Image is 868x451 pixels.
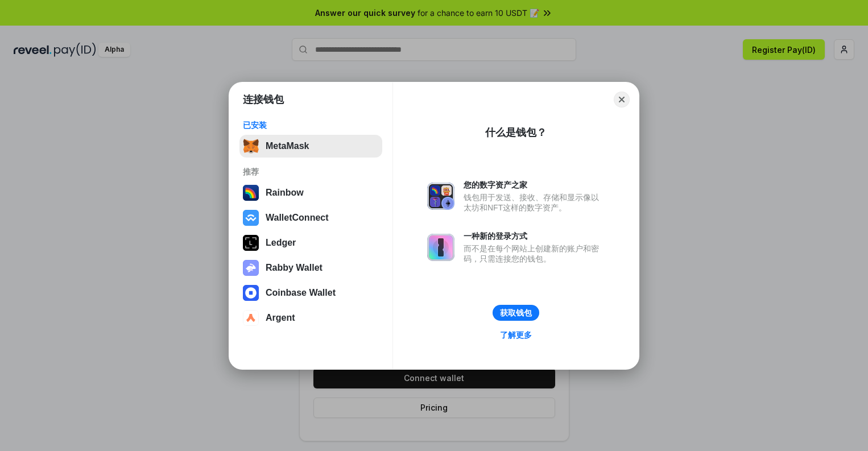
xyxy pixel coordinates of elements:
img: svg+xml,%3Csvg%20xmlns%3D%22http%3A%2F%2Fwww.w3.org%2F2000%2Fsvg%22%20width%3D%2228%22%20height%3... [243,235,259,251]
div: MetaMask [266,141,309,151]
div: 您的数字资产之家 [464,180,605,190]
div: Rainbow [266,188,304,198]
img: svg+xml,%3Csvg%20width%3D%2228%22%20height%3D%2228%22%20viewBox%3D%220%200%2028%2028%22%20fill%3D... [243,210,259,226]
div: 钱包用于发送、接收、存储和显示像以太坊和NFT这样的数字资产。 [464,192,605,213]
button: MetaMask [239,135,382,158]
img: svg+xml,%3Csvg%20xmlns%3D%22http%3A%2F%2Fwww.w3.org%2F2000%2Fsvg%22%20fill%3D%22none%22%20viewBox... [427,183,454,210]
img: svg+xml,%3Csvg%20width%3D%22120%22%20height%3D%22120%22%20viewBox%3D%220%200%20120%20120%22%20fil... [243,185,259,201]
div: Coinbase Wallet [266,288,336,298]
button: 获取钱包 [493,305,539,321]
button: Close [614,92,630,107]
button: Ledger [239,231,382,254]
button: Rainbow [239,181,382,204]
div: 已安装 [243,120,379,130]
img: svg+xml,%3Csvg%20xmlns%3D%22http%3A%2F%2Fwww.w3.org%2F2000%2Fsvg%22%20fill%3D%22none%22%20viewBox... [243,260,259,276]
img: svg+xml,%3Csvg%20width%3D%2228%22%20height%3D%2228%22%20viewBox%3D%220%200%2028%2028%22%20fill%3D... [243,285,259,301]
div: 什么是钱包？ [485,126,547,139]
div: 而不是在每个网站上创建新的账户和密码，只需连接您的钱包。 [464,243,605,264]
div: Rabby Wallet [266,263,323,273]
a: 了解更多 [493,328,539,342]
button: WalletConnect [239,206,382,229]
button: Rabby Wallet [239,256,382,279]
div: Argent [266,313,295,323]
div: 了解更多 [500,330,532,340]
div: 一种新的登录方式 [464,231,605,241]
div: 推荐 [243,167,379,177]
div: WalletConnect [266,213,329,223]
img: svg+xml,%3Csvg%20fill%3D%22none%22%20height%3D%2233%22%20viewBox%3D%220%200%2035%2033%22%20width%... [243,138,259,154]
img: svg+xml,%3Csvg%20xmlns%3D%22http%3A%2F%2Fwww.w3.org%2F2000%2Fsvg%22%20fill%3D%22none%22%20viewBox... [427,234,454,261]
div: 获取钱包 [500,308,532,318]
img: svg+xml,%3Csvg%20width%3D%2228%22%20height%3D%2228%22%20viewBox%3D%220%200%2028%2028%22%20fill%3D... [243,310,259,326]
h1: 连接钱包 [243,93,284,106]
button: Coinbase Wallet [239,282,382,304]
button: Argent [239,307,382,329]
div: Ledger [266,238,296,248]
